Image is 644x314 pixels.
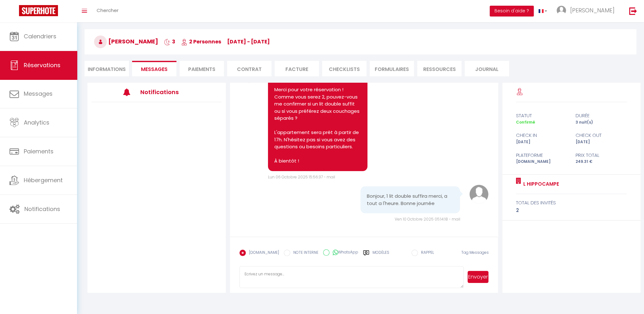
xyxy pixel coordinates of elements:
li: CHECKLISTS [322,61,367,76]
span: Messages [141,66,168,73]
span: Paiements [24,147,54,155]
img: Super Booking [19,5,58,16]
li: Journal [465,61,509,76]
li: FORMULAIRES [370,61,414,76]
div: check in [512,131,571,139]
div: [DATE] [571,139,631,145]
span: Ven 10 Octobre 2025 05:14:18 - mail [394,216,460,222]
span: Analytics [24,119,49,126]
li: Paiements [180,61,224,76]
span: Réservations [24,61,61,69]
span: Chercher [97,7,118,14]
div: statut [512,112,571,119]
li: Informations [85,61,129,76]
span: [PERSON_NAME] [94,37,158,45]
div: 249.31 € [571,159,631,165]
pre: Bonjour, Merci pour votre réservation ! Comme vous serez 2, pouvez-vous me confirmer si un lit do... [274,72,361,165]
span: Messages [24,90,53,98]
label: NOTE INTERNE [290,250,318,257]
button: Envoyer [468,271,489,283]
div: Prix total [571,151,631,159]
label: RAPPEL [418,250,434,257]
span: Hébergement [24,176,63,184]
li: Facture [275,61,319,76]
li: Ressources [417,61,462,76]
label: [DOMAIN_NAME] [246,250,279,257]
span: [PERSON_NAME] [570,6,615,14]
a: L Hippocampe [521,180,559,188]
div: 3 nuit(s) [571,119,631,125]
span: Confirmé [516,119,535,125]
img: logout [629,7,637,15]
label: Modèles [373,250,389,261]
span: 2 Personnes [181,38,221,45]
button: Besoin d'aide ? [490,6,534,16]
span: Lun 06 Octobre 2025 15:56:37 - mail [268,174,335,180]
pre: Bonjour, 1 lit double suffira merci, a tout a l'heure. Bonne journée [367,193,454,207]
span: Calendriers [24,32,56,40]
div: Plateforme [512,151,571,159]
span: Notifications [24,205,60,213]
span: Tag Messages [461,250,488,255]
div: 2 [516,207,627,214]
label: WhatsApp [329,249,358,256]
li: Contrat [227,61,271,76]
div: [DOMAIN_NAME] [512,159,571,165]
div: total des invités [516,199,627,207]
div: durée [571,112,631,119]
div: [DATE] [512,139,571,145]
div: check out [571,131,631,139]
h3: Notifications [140,85,194,99]
img: avatar.png [469,185,488,204]
span: [DATE] - [DATE] [227,38,270,45]
img: ... [557,6,566,15]
span: 3 [164,38,175,45]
